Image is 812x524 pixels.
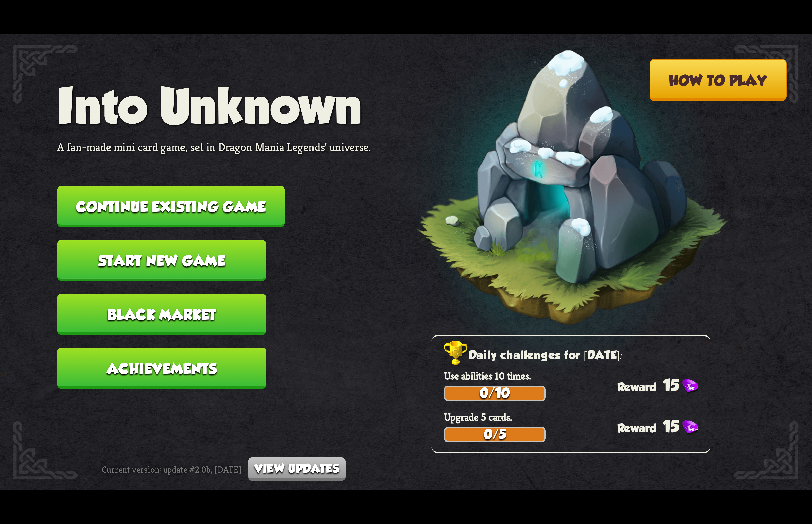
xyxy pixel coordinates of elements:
h2: Daily challenges for [DATE]: [444,346,710,366]
img: Floating_Cave_Rune_Glow.png [374,8,730,377]
button: Start new game [57,240,266,281]
button: Achievements [57,348,266,389]
p: A fan-made mini card game, set in Dragon Mania Legends' universe. [57,140,371,154]
h1: Into Unknown [57,78,371,133]
p: Upgrade 5 cards. [444,410,710,424]
div: 15 [617,376,710,394]
button: View updates [248,457,346,481]
img: Golden_Trophy_Icon.png [444,341,469,366]
div: 0/10 [445,387,544,400]
div: 0/5 [445,428,544,441]
button: How to play [649,59,787,101]
div: Current version: update #2.0b, [DATE] [101,457,346,481]
button: Black Market [57,294,266,335]
div: 15 [617,417,710,436]
p: Use abilities 10 times. [444,369,710,383]
button: Continue existing game [57,186,285,227]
